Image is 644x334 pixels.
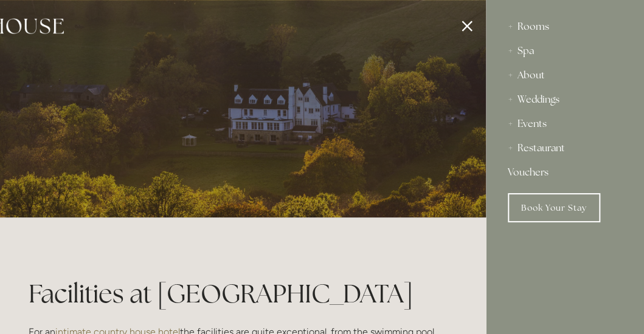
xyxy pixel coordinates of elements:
[508,87,622,112] div: Weddings
[508,63,622,87] div: About
[508,160,622,185] a: Vouchers
[508,15,622,39] div: Rooms
[508,193,600,222] a: Book Your Stay
[508,112,622,136] div: Events
[508,39,622,63] div: Spa
[508,136,622,160] div: Restaurant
